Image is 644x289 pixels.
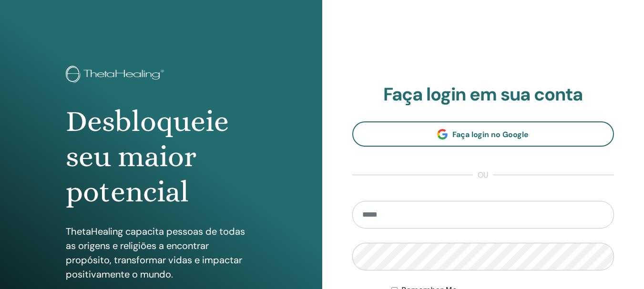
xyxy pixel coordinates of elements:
[452,130,529,140] span: Faça login no Google
[66,224,256,281] p: ThetaHealing capacita pessoas de todas as origens e religiões a encontrar propósito, transformar ...
[473,169,493,181] span: ou
[352,84,614,106] h2: Faça login em sua conta
[352,121,614,147] a: Faça login no Google
[66,104,256,210] h1: Desbloqueie seu maior potencial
